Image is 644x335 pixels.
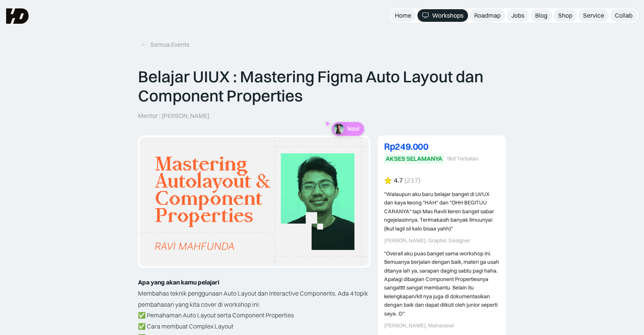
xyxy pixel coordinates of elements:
[138,67,506,106] p: Belajar UIUX : Mastering Figma Auto Layout dan Component Properties
[390,9,416,22] a: Home
[384,249,500,318] div: "Overall aku puas banget sama workshop ini. Semuanya berjalan dengan baik, materi ga usah ditanya...
[535,11,547,20] div: Blog
[474,11,501,20] div: Roadmap
[417,9,468,22] a: Workshops
[558,11,572,20] div: Shop
[138,38,192,51] a: Semua Events
[578,9,609,22] a: Service
[395,11,411,20] div: Home
[404,176,421,185] div: (217)
[394,176,403,185] div: 4.7
[347,125,360,132] p: Novi
[384,142,500,151] div: Rp249.000
[470,9,505,22] a: Roadmap
[386,155,442,163] div: AKSES SELAMANYA
[583,11,604,20] div: Service
[432,11,463,20] div: Workshops
[610,9,637,22] a: Collab
[138,278,219,286] strong: Apa yang akan kamu pelajari
[447,155,478,162] div: Slot Terbatas
[554,9,577,22] a: Shop
[138,288,370,310] p: Membahas teknik penggunaan Auto Layout dan Interactive Components. Ada 4 topik pembahasan yang ki...
[150,41,189,49] div: Semua Events
[384,237,500,244] div: [PERSON_NAME], Graphic Designer
[507,9,529,22] a: Jobs
[511,11,524,20] div: Jobs
[531,9,552,22] a: Blog
[384,190,500,233] div: "Walaupun aku baru belajar banget di UI/UX dan kaya keong "HAH" dan "OHH BEGITUU CARANYA" tapi Ma...
[384,322,500,329] div: [PERSON_NAME], Mahasiswi
[138,112,209,120] p: Mentor : [PERSON_NAME]
[615,11,632,20] div: Collab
